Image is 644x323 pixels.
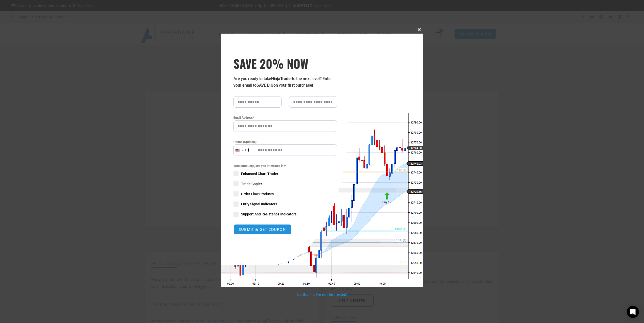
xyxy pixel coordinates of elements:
p: Are you ready to take to the next level? Enter your email to on your first purchase! [233,76,337,89]
button: Selected country [233,144,250,156]
span: SAVE 20% NOW [233,56,337,70]
label: Order Flow Products [233,191,337,196]
div: Open Intercom Messenger [627,306,639,318]
span: Trade Copier [241,181,262,186]
button: SUBMIT & GET COUPON [233,224,291,235]
div: +1 [245,147,250,154]
label: Enhanced Chart Trader [233,171,337,176]
label: Email Address [233,115,337,120]
span: Order Flow Products [241,191,274,196]
strong: SAVE BIG [256,83,273,88]
label: Support And Resistance Indicators [233,212,337,217]
span: Enhanced Chart Trader [241,171,278,176]
span: What product(s) are you interested in? [233,163,337,168]
label: Phone (Optional) [233,139,337,144]
label: Trade Copier [233,181,337,186]
span: Entry Signal Indicators [241,202,277,207]
strong: NinjaTrader [271,76,292,81]
a: No thanks, I’m not interested! [297,292,347,297]
label: Entry Signal Indicators [233,202,337,207]
span: Support And Resistance Indicators [241,212,296,217]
